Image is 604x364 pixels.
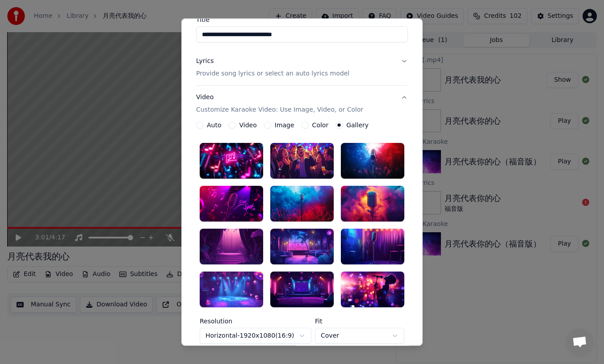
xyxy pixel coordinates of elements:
[275,122,294,129] label: Image
[196,93,363,115] div: Video
[312,122,329,129] label: Color
[196,17,408,23] label: Title
[196,50,408,86] button: LyricsProvide song lyrics or select an auto lyrics model
[207,122,222,129] label: Auto
[196,106,363,115] p: Customize Karaoke Video: Use Image, Video, or Color
[346,122,369,129] label: Gallery
[239,122,257,129] label: Video
[200,318,311,324] label: Resolution
[196,70,349,79] p: Provide song lyrics or select an auto lyrics model
[196,57,214,66] div: Lyrics
[315,318,404,324] label: Fit
[196,86,408,122] button: VideoCustomize Karaoke Video: Use Image, Video, or Color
